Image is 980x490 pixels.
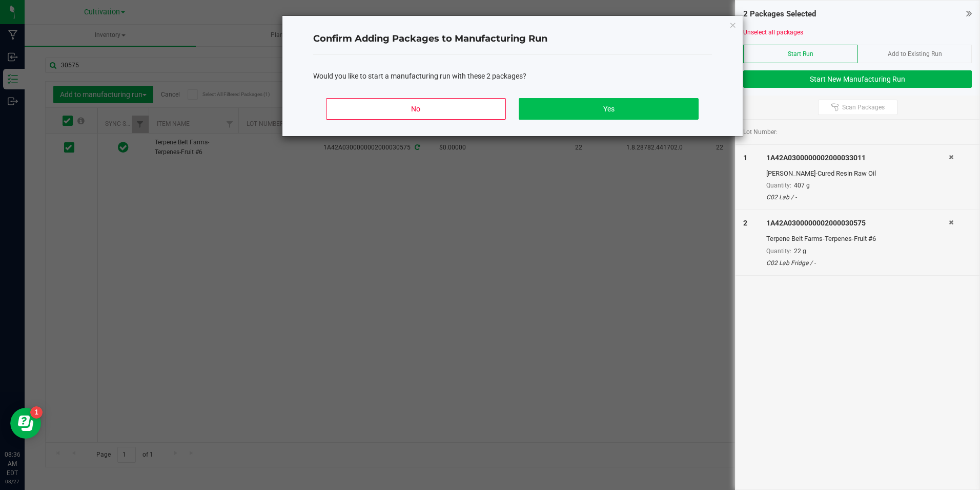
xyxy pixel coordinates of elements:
[313,71,712,82] div: Would you like to start a manufacturing run with these 2 packages?
[313,32,712,46] h4: Confirm Adding Packages to Manufacturing Run
[10,408,41,439] iframe: Resource center
[326,98,505,120] button: No
[519,98,698,120] button: Yes
[30,406,43,419] iframe: Resource center unread badge
[729,18,737,31] button: Close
